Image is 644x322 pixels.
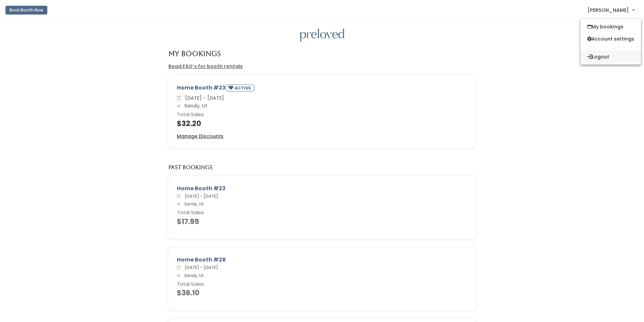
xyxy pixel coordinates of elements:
[177,289,467,297] h4: $36.10
[235,85,252,91] small: ACTIVE
[177,84,467,94] div: Home Booth #23
[177,184,467,193] div: Home Booth #23
[177,133,223,140] a: Manage Discounts
[588,6,629,14] span: [PERSON_NAME]
[5,6,47,15] button: Book Booth Now
[177,282,467,287] h6: Total Sales
[182,201,204,207] span: Sandy, Ut
[580,33,641,45] a: Account settings
[300,29,344,42] img: preloved logo
[168,165,213,171] h5: Past Bookings
[182,95,224,101] span: [DATE] - [DATE]
[182,265,218,270] span: [DATE] - [DATE]
[182,102,207,109] span: Sandy, Ut
[581,3,641,17] a: [PERSON_NAME]
[168,50,221,57] h4: My Bookings
[168,63,243,70] a: Read FAQ's for booth rentals
[580,21,641,33] a: My bookings
[580,51,641,63] button: Logout
[177,218,467,225] h4: $17.95
[177,112,467,118] h6: Total Sales
[177,120,467,127] h4: $32.20
[182,193,218,199] span: [DATE] - [DATE]
[5,3,47,18] a: Book Booth Now
[177,210,467,216] h6: Total Sales
[177,256,467,264] div: Home Booth #28
[182,273,204,278] span: Sandy, Ut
